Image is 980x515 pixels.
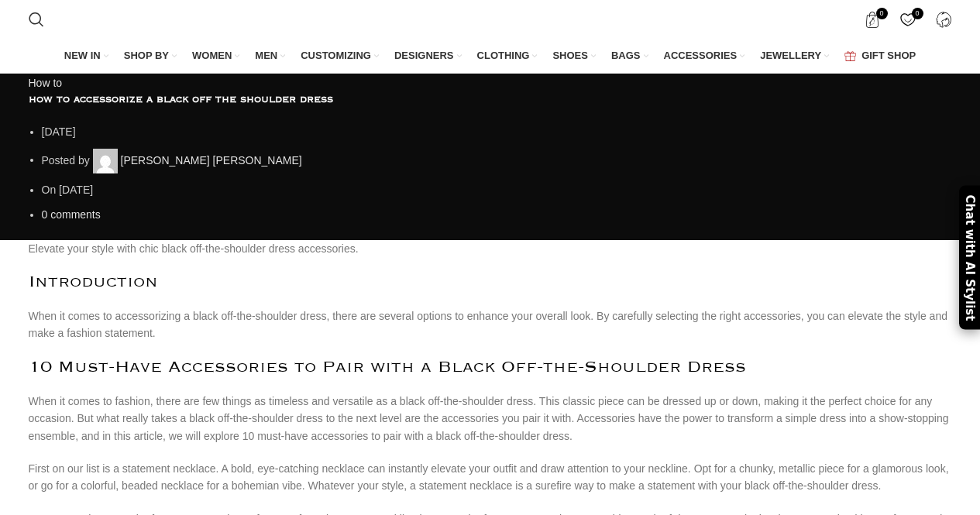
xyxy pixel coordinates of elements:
span: NEW IN [64,49,101,63]
span: GIFT SHOP [861,49,916,63]
a: 0 [892,4,924,35]
a: SHOP BY [124,40,177,73]
a: ACCESSORIES [664,40,745,73]
a: Search [21,4,52,35]
span: JEWELLERY [760,49,821,63]
span: 0 [42,208,48,221]
a: GIFT SHOP [844,40,916,73]
a: How to [29,77,63,89]
span: 0 [912,8,923,19]
span: BAGS [611,49,641,63]
p: When it comes to accessorizing a black off-the-shoulder dress, there are several options to enhan... [29,307,952,342]
a: WOMEN [192,40,239,73]
a: 0 [857,4,889,35]
span: WOMEN [192,49,232,63]
p: Elevate your style with chic black off-the-shoulder dress accessories. [29,240,952,257]
a: [PERSON_NAME] [PERSON_NAME] [121,153,302,166]
img: author-avatar [93,149,118,173]
time: [DATE] [42,125,76,138]
a: MEN [255,40,285,73]
h2: Introduction [29,273,952,292]
li: On [DATE] [42,181,952,198]
p: When it comes to fashion, there are few things as timeless and versatile as a black off-the-shoul... [29,393,952,445]
span: SHOES [552,49,588,63]
span: CUSTOMIZING [301,49,371,63]
a: 0 comments [42,208,101,221]
div: My Wishlist [892,4,924,35]
p: First on our list is a statement necklace. A bold, eye-catching necklace can instantly elevate yo... [29,460,952,495]
a: JEWELLERY [760,40,829,73]
span: ACCESSORIES [664,49,738,63]
span: Posted by [42,153,90,166]
span: CLOTHING [477,49,530,63]
span: MEN [255,49,277,63]
a: SHOES [552,40,596,73]
span: SHOP BY [124,49,169,63]
div: Main navigation [21,40,960,73]
span: DESIGNERS [394,49,454,63]
a: DESIGNERS [394,40,462,73]
h1: how to accessorize a black off the shoulder dress [29,91,952,108]
h2: 10 Must-Have Accessories to Pair with a Black Off-the-Shoulder Dress [29,358,952,377]
span: 0 [876,8,888,19]
a: BAGS [611,40,648,73]
img: GiftBag [844,51,856,61]
span: comments [50,208,101,221]
a: CUSTOMIZING [301,40,379,73]
a: NEW IN [64,40,108,73]
a: CLOTHING [477,40,538,73]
